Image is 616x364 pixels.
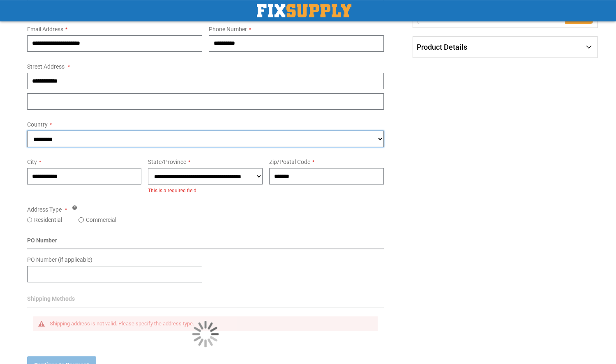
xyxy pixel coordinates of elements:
img: Loading... [192,321,219,347]
span: State/Province [148,159,186,165]
label: Residential [34,216,62,224]
span: City [27,159,37,165]
img: Fix Industrial Supply [257,4,351,17]
span: Product Details [417,43,467,51]
span: Zip/Postal Code [269,159,310,165]
span: Address Type [27,206,62,213]
span: Email Address [27,26,63,32]
label: Commercial [86,216,116,224]
div: PO Number [27,236,384,249]
a: store logo [257,4,351,17]
span: Street Address [27,63,65,70]
span: PO Number (if applicable) [27,256,92,263]
span: Country [27,121,48,128]
span: This is a required field. [148,188,198,194]
span: Phone Number [209,26,247,32]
